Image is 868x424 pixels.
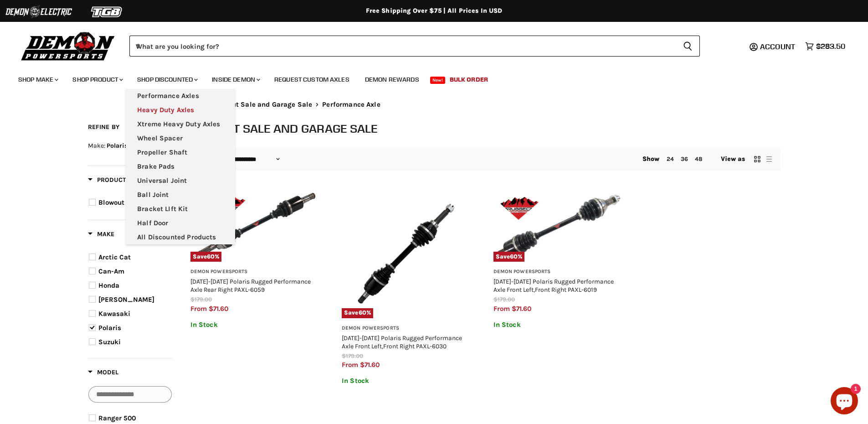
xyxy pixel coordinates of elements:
a: Shop Make [11,70,64,89]
span: Can-Am [98,267,124,275]
nav: Collection utilities [184,148,781,171]
span: 60 [359,309,366,316]
a: Ball Joint [126,188,235,202]
img: 2011-2013 Polaris Rugged Performance Axle Front Left,Front Right PAXL-6030 [342,190,471,319]
span: 60 [207,253,215,260]
h3: Demon Powersports [190,269,319,275]
span: Account [760,42,795,51]
h3: Demon Powersports [493,269,622,275]
a: All Discounted Products [126,230,235,244]
span: 60 [510,253,518,260]
span: Honda [98,281,119,290]
span: Make: [88,142,105,150]
h3: Demon Powersports [342,325,471,332]
span: Show [642,155,660,163]
button: Filter by Make [88,230,114,241]
span: Polaris [98,324,121,332]
p: In Stock [493,321,622,329]
span: Product Type [88,176,142,184]
button: grid view [753,155,762,164]
span: $71.60 [360,361,380,369]
span: Save % [190,252,222,262]
span: from [190,305,207,313]
span: $71.60 [512,305,531,313]
a: 2008-2009 Polaris Rugged Performance Axle Front Left,Front Right PAXL-6019Save60% [493,190,622,262]
p: In Stock [190,321,319,329]
img: TGB Logo 2 [73,3,141,21]
a: Demon Rewards [358,70,426,89]
span: Polaris [107,142,128,150]
ul: Main menu [11,67,843,89]
span: $283.50 [816,42,845,51]
button: Search [676,36,700,57]
span: Refine By [88,123,119,131]
span: $179.00 [493,296,515,303]
h1: Blowout Sale and Garage Sale [184,121,781,136]
button: Filter by Product Type [88,176,142,187]
span: New! [430,77,446,84]
a: Shop Product [66,70,128,89]
form: Product [129,36,700,57]
ul: Main menu [126,89,235,244]
button: list view [765,155,774,164]
div: Free Shipping Over $75 | All Prices In USD [70,7,799,15]
a: Request Custom Axles [267,70,356,89]
a: Bulk Order [443,70,495,89]
a: Bracket LIft Kit [126,202,235,216]
p: In Stock [342,377,471,385]
img: 2011-2013 Polaris Rugged Performance Axle Rear Right PAXL-6059 [190,190,319,262]
a: Half Door [126,216,235,230]
span: $179.00 [190,296,212,303]
a: [DATE]-[DATE] Polaris Rugged Performance Axle Front Left,Front Right PAXL-6019 [493,278,614,293]
a: Wheel Spacer [126,131,235,145]
input: Search Options [88,386,172,403]
span: Arctic Cat [98,253,131,261]
a: Account [756,42,801,51]
span: Suzuki [98,338,121,346]
span: Ranger 500 [98,414,136,422]
span: from [342,361,358,369]
a: Xtreme Heavy Duty Axles [126,117,235,131]
span: Save % [342,308,373,318]
span: $179.00 [342,352,363,359]
span: Kawasaki [98,310,130,318]
span: Make [88,230,114,238]
span: from [493,305,510,313]
a: 24 [667,155,674,162]
a: $283.50 [801,40,850,53]
a: Heavy Duty Axles [126,103,235,117]
a: Propeller Shaft [126,145,235,160]
span: Save % [493,252,525,262]
input: When autocomplete results are available use up and down arrows to review and enter to select [129,36,676,57]
a: [DATE]-[DATE] Polaris Rugged Performance Axle Rear Right PAXL-6059 [190,278,311,293]
img: Demon Electric Logo 2 [5,3,73,21]
a: Brake Pads [126,160,235,174]
a: Performance Axles [126,89,235,103]
img: 2008-2009 Polaris Rugged Performance Axle Front Left,Front Right PAXL-6019 [493,190,622,262]
button: Filter by Model [88,368,118,379]
a: 36 [681,155,688,162]
nav: Breadcrumbs [184,101,781,109]
span: Performance Axle [322,101,380,109]
inbox-online-store-chat: Shopify online store chat [828,387,861,417]
span: Model [88,368,118,376]
a: Inside Demon [205,70,266,89]
span: $71.60 [209,305,228,313]
span: Blowout [98,198,124,207]
a: 48 [695,155,702,162]
a: Shop Discounted [130,70,203,89]
a: [DATE]-[DATE] Polaris Rugged Performance Axle Front Left,Front Right PAXL-6030 [342,334,462,350]
span: View as [721,155,745,163]
button: Clear filter by Make Polaris [88,141,172,153]
span: [PERSON_NAME] [98,295,154,304]
a: Blowout Sale and Garage Sale [212,101,312,109]
a: 2011-2013 Polaris Rugged Performance Axle Rear Right PAXL-6059Save60% [190,190,319,262]
a: Universal Joint [126,174,235,188]
a: 2011-2013 Polaris Rugged Performance Axle Front Left,Front Right PAXL-6030Save60% [342,190,471,319]
img: Demon Powersports [18,30,118,62]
